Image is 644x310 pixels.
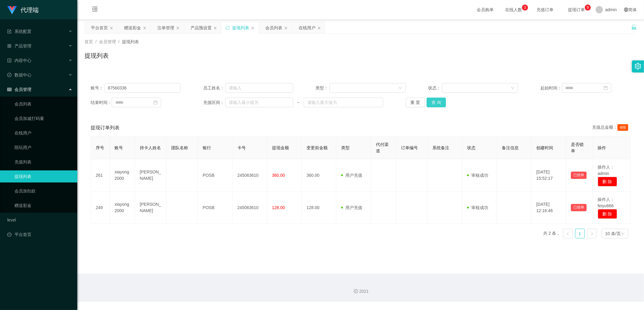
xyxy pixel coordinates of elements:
[401,145,418,150] span: 订单编号
[7,73,11,77] i: 图标: check-circle-o
[427,98,446,107] button: 查 询
[171,145,188,150] span: 团队名称
[272,173,285,178] span: 360.00
[304,98,383,107] input: 请输入最大值为
[7,29,11,34] i: 图标: form
[605,229,621,238] div: 10 条/页
[565,8,588,12] span: 提现订单
[7,6,17,15] img: logo.9652507e.png
[14,170,72,182] a: 提现列表
[7,73,31,77] span: 数据中心
[302,159,336,192] td: 360.00
[91,124,120,131] span: 提现订单列表
[467,145,476,150] span: 状态
[341,145,350,150] span: 类型
[115,145,123,150] span: 账号
[85,39,93,44] span: 首页
[157,22,174,34] div: 注单管理
[272,145,289,150] span: 提现金额
[341,205,362,210] span: 用户充值
[406,98,425,107] button: 重 置
[598,209,617,219] button: 删 除
[432,145,449,150] span: 系统备注
[316,85,329,91] span: 类型：
[176,26,180,30] i: 图标: close
[399,86,402,90] i: 图标: down
[237,145,246,150] span: 卡号
[587,5,589,11] p: 9
[191,22,212,34] div: 产品预设置
[118,39,120,44] span: /
[7,58,11,63] i: 图标: profile
[7,228,72,241] a: 图标: dashboard平台首页
[467,205,488,210] span: 审核成功
[598,145,606,150] span: 操作
[7,87,31,92] span: 会员管理
[225,98,293,107] input: 请输入最小值为
[524,5,526,11] p: 3
[203,99,225,106] span: 充值区间：
[104,83,181,93] input: 请输入
[14,199,72,212] a: 赠送彩金
[571,204,587,211] button: 已锁单
[110,159,135,192] td: xiayong2000
[110,26,113,30] i: 图标: close
[598,165,615,176] span: 操作人：admin
[85,51,109,60] h1: 提现列表
[467,173,488,178] span: 审核成功
[91,99,112,106] span: 结束时间：
[14,127,72,139] a: 在线用户
[563,229,573,238] li: 上一页
[575,229,585,238] a: 1
[617,124,628,131] span: 488
[284,26,288,30] i: 图标: close
[590,232,594,236] i: 图标: right
[306,145,328,150] span: 变更前金额
[232,159,267,192] td: 245063610
[631,24,637,30] i: 图标: unlock
[571,172,587,179] button: 已锁单
[621,232,625,236] i: 图标: down
[541,85,562,91] span: 起始时间：
[604,86,608,90] i: 图标: calendar
[91,159,110,192] td: 261
[14,185,72,197] a: 会员加扣款
[140,145,161,150] span: 持卡人姓名
[7,44,31,48] span: 产品管理
[566,232,570,236] i: 图标: left
[225,83,293,93] input: 请输入
[91,85,104,91] span: 账号：
[624,8,628,12] i: 图标: global
[14,112,72,124] a: 会员加减打码量
[571,142,584,153] span: 是否锁单
[91,192,110,224] td: 249
[82,288,639,295] div: 2021
[14,98,72,110] a: 会员列表
[7,44,11,48] i: 图标: appstore-o
[341,173,362,178] span: 用户充值
[91,22,108,34] div: 平台首页
[428,85,442,91] span: 状态：
[203,145,211,150] span: 银行
[226,26,230,30] i: 图标: sync
[376,142,389,153] span: 代付渠道
[7,214,72,226] a: level
[96,145,104,150] span: 序号
[302,192,336,224] td: 128.00
[14,141,72,153] a: 陪玩用户
[587,229,597,238] li: 下一页
[7,87,11,92] i: 图标: table
[592,124,631,131] div: 充值总金额：
[7,58,31,63] span: 内容中心
[21,0,39,20] h1: 代理端
[198,192,232,224] td: POSB
[135,192,166,224] td: [PERSON_NAME]
[531,192,566,224] td: [DATE] 12:16:46
[122,39,139,44] span: 提现列表
[511,86,514,90] i: 图标: down
[232,192,267,224] td: 245063610
[598,177,617,186] button: 删 除
[251,26,255,30] i: 图标: close
[198,159,232,192] td: POSB
[7,29,31,34] span: 系统配置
